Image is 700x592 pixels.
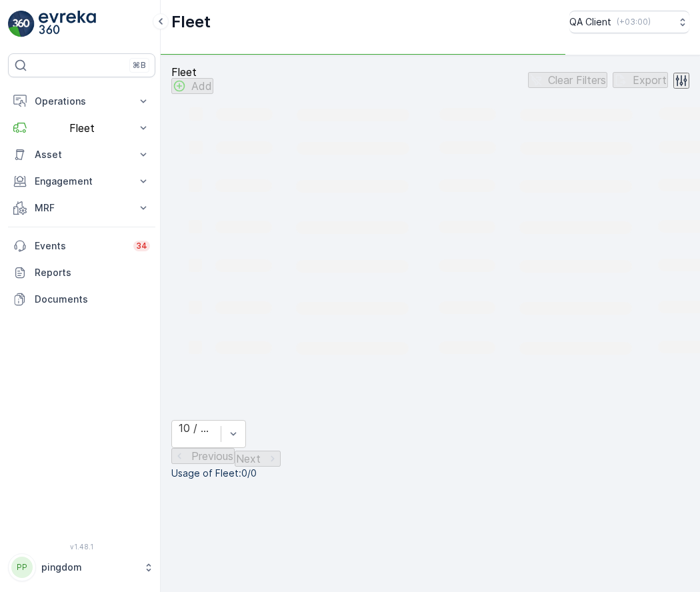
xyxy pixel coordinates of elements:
p: 34 [136,241,147,251]
button: Engagement [8,168,155,195]
p: Operations [35,95,129,108]
p: MRF [35,201,129,215]
div: 10 / Page [179,422,214,434]
p: Previous [191,450,233,462]
p: Reports [35,266,150,279]
p: Next [236,453,261,465]
button: Next [235,451,281,467]
p: Events [35,239,125,253]
a: Reports [8,259,155,286]
p: pingdom [41,561,137,574]
p: Add [191,80,212,92]
p: QA Client [569,15,611,29]
button: Clear Filters [528,72,607,88]
p: Clear Filters [548,74,606,86]
p: ( +03:00 ) [617,17,651,27]
button: QA Client(+03:00) [569,11,689,33]
p: Export [633,74,667,86]
img: logo [8,11,35,37]
button: Previous [171,448,235,464]
a: Events34 [8,233,155,259]
p: Fleet [171,66,213,78]
button: PPpingdom [8,553,155,581]
button: MRF [8,195,155,221]
p: Engagement [35,175,129,188]
p: Fleet [35,122,129,134]
button: Asset [8,141,155,168]
button: Operations [8,88,155,115]
img: logo_light-DOdMpM7g.png [39,11,96,37]
div: PP [11,557,33,578]
p: Asset [35,148,129,161]
button: Fleet [8,115,155,141]
a: Documents [8,286,155,313]
button: Export [613,72,668,88]
p: Fleet [171,11,211,33]
p: Documents [35,293,150,306]
p: ⌘B [133,60,146,71]
p: Usage of Fleet : 0/0 [171,467,689,480]
span: v 1.48.1 [8,543,155,551]
button: Add [171,78,213,94]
